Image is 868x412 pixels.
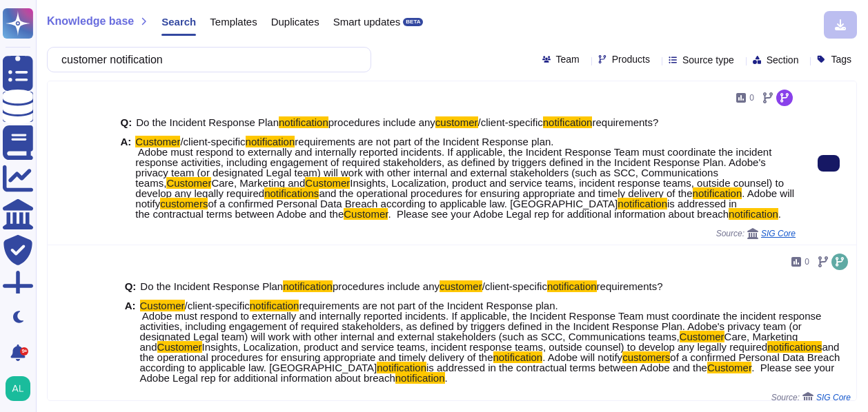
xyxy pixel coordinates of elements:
span: Care, Marketing and [140,331,798,353]
span: . [778,208,781,220]
mark: customers [622,351,670,363]
span: . Adobe will notify [135,187,794,209]
span: Source type [682,55,734,65]
mark: notification [618,198,667,209]
span: procedures include any [333,280,440,292]
mark: Customer [344,208,388,220]
span: Knowledge base [47,16,134,27]
span: Care, Marketing and [211,177,305,189]
span: 0 [749,94,754,102]
span: /client-specific [185,300,250,311]
mark: notifications [264,187,319,199]
mark: notification [246,136,295,147]
span: . Please see your Adobe Legal rep for additional information about breach [140,362,835,384]
div: 9+ [20,347,28,356]
mark: Customer [305,177,350,189]
span: Templates [210,17,257,27]
button: user [3,373,40,404]
mark: customer [440,280,482,292]
span: Insights, Localization, product and service teams, incident response teams, outside counsel) to d... [202,341,768,353]
span: Smart updates [333,17,401,27]
mark: notification [693,187,742,199]
span: Team [556,54,580,64]
span: Insights, Localization, product and service teams, incident response teams, outside counsel) to d... [135,177,784,199]
span: is addressed in the contractual terms between Adobe and the [135,198,737,220]
span: of a confirmed Personal Data Breach according to applicable law. [GEOGRAPHIC_DATA] [208,198,618,209]
span: Section [767,55,799,65]
span: and the operational procedures for ensuring appropriate and timely delivery of the [140,341,840,363]
mark: notification [547,280,597,292]
span: /client-specific [180,136,245,147]
span: Tags [831,54,851,64]
span: /client-specific [478,116,543,128]
mark: Customer [157,341,202,353]
span: Products [612,54,650,64]
span: Duplicates [271,17,319,27]
span: requirements are not part of the Incident Response plan. Adobe must respond to externally and int... [135,136,771,189]
mark: customer [435,116,478,128]
span: Source: [771,392,851,403]
mark: notification [493,351,543,363]
span: 0 [805,258,809,266]
span: /client-specific [482,280,547,292]
span: . Please see your Adobe Legal rep for additional information about breach [388,208,729,220]
span: procedures include any [328,116,435,128]
mark: notification [729,208,778,220]
b: Q: [125,281,137,291]
mark: Customer [135,136,180,147]
span: and the operational procedures for ensuring appropriate and timely delivery of the [319,187,692,199]
span: requirements? [597,280,663,292]
span: Search [161,17,196,27]
span: SIG Core [816,393,851,402]
mark: notification [250,300,299,311]
mark: notifications [767,341,822,353]
mark: Customer [680,331,724,342]
span: of a confirmed Personal Data Breach according to applicable law. [GEOGRAPHIC_DATA] [140,351,840,373]
mark: Customer [707,362,751,373]
span: Do the Incident Response Plan [140,280,283,292]
img: user [6,376,30,401]
span: . Adobe will notify [542,351,622,363]
b: Q: [121,117,132,127]
span: requirements are not part of the Incident Response plan. Adobe must respond to externally and int... [140,300,822,342]
span: . [445,372,448,384]
mark: notification [543,116,593,128]
span: requirements? [592,116,658,128]
div: BETA [403,18,423,26]
span: Do the Incident Response Plan [136,116,279,128]
mark: Customer [166,177,211,189]
span: Source: [716,228,796,239]
b: A: [121,136,132,219]
mark: customers [160,198,208,209]
span: SIG Core [761,229,796,238]
mark: Customer [140,300,185,311]
span: is addressed in the contractual terms between Adobe and the [426,362,707,373]
input: Search a question or template... [55,48,357,72]
mark: notification [279,116,328,128]
b: A: [125,300,136,383]
mark: notification [395,372,445,384]
mark: notification [377,362,426,373]
mark: notification [283,280,333,292]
